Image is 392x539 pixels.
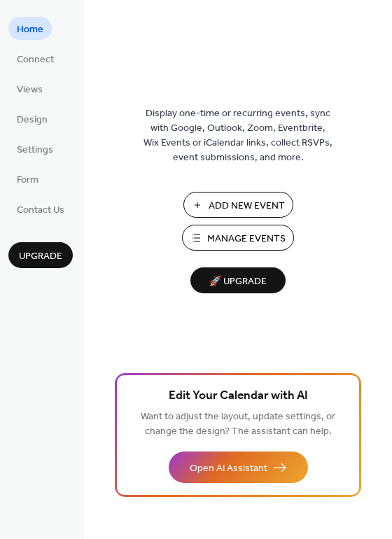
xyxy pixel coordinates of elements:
[183,192,293,218] button: Add New Event
[169,451,308,483] button: Open AI Assistant
[17,203,64,218] span: Contact Us
[141,407,335,441] span: Want to adjust the layout, update settings, or change the design? The assistant can help.
[19,249,62,264] span: Upgrade
[8,77,51,100] a: Views
[182,225,294,251] button: Manage Events
[8,17,52,40] a: Home
[8,197,73,220] a: Contact Us
[8,137,62,160] a: Settings
[209,199,285,213] span: Add New Event
[8,242,73,268] button: Upgrade
[169,386,308,406] span: Edit Your Calendar with AI
[17,113,48,127] span: Design
[17,173,38,188] span: Form
[199,272,277,291] span: 🚀 Upgrade
[8,167,47,190] a: Form
[190,267,286,293] button: 🚀 Upgrade
[17,22,43,37] span: Home
[17,83,43,97] span: Views
[207,232,286,246] span: Manage Events
[8,47,62,70] a: Connect
[143,106,332,165] span: Display one-time or recurring events, sync with Google, Outlook, Zoom, Eventbrite, Wix Events or ...
[17,143,53,157] span: Settings
[8,107,56,130] a: Design
[190,461,267,476] span: Open AI Assistant
[17,52,54,67] span: Connect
